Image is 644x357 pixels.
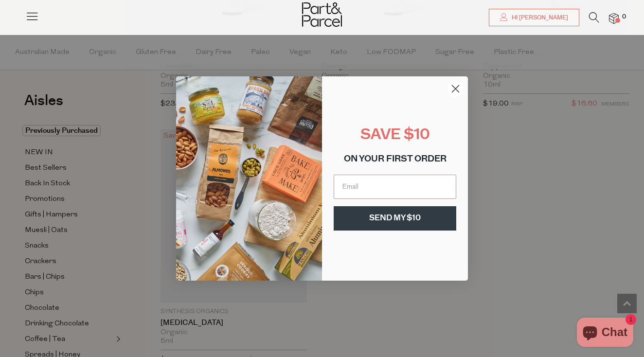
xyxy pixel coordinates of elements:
[360,128,430,143] span: SAVE $10
[334,175,456,199] input: Email
[176,76,322,281] img: 8150f546-27cf-4737-854f-2b4f1cdd6266.png
[609,13,619,23] a: 0
[302,2,342,27] img: Part&Parcel
[620,13,628,21] span: 0
[489,9,579,26] a: Hi [PERSON_NAME]
[334,206,456,231] button: SEND MY $10
[574,318,636,349] inbox-online-store-chat: Shopify online store chat
[344,155,447,164] span: ON YOUR FIRST ORDER
[509,14,568,22] span: Hi [PERSON_NAME]
[447,80,464,97] button: Close dialog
